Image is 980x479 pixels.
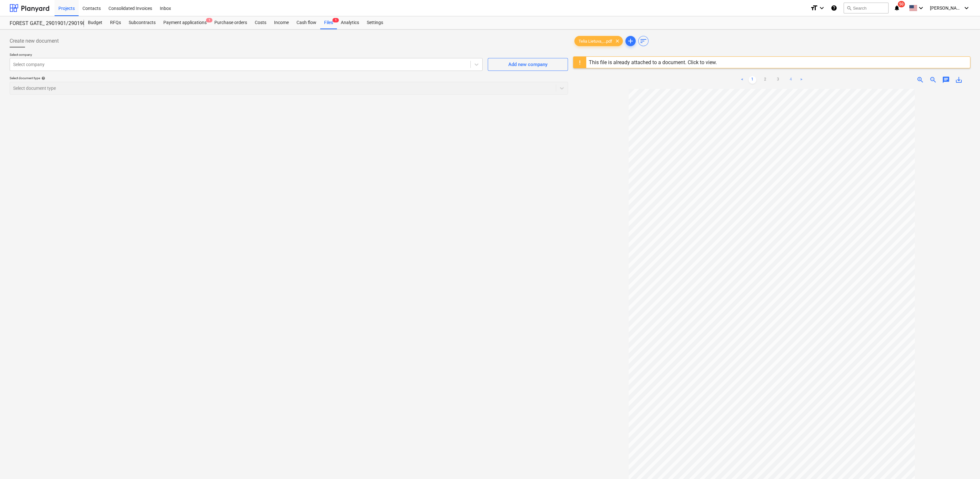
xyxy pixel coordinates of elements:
p: Select company [10,53,483,58]
button: Add new company [488,58,568,71]
a: Cash flow [293,16,320,29]
a: Previous page [738,76,746,84]
a: Next page [797,76,805,84]
i: keyboard_arrow_down [818,4,826,12]
div: Telia Lietuva_...pdf [574,36,623,46]
div: Select document type [10,76,568,80]
span: clear [614,37,621,45]
iframe: Chat Widget [948,448,980,479]
button: Search [844,3,889,13]
a: Budget [84,16,106,29]
a: Page 2 [761,76,769,84]
span: zoom_in [916,76,924,84]
span: 1 [332,18,339,22]
i: keyboard_arrow_down [917,4,925,12]
span: help [40,76,45,80]
span: 50 [898,1,905,7]
span: sort [640,37,647,45]
i: Knowledge base [831,4,837,12]
div: Add new company [508,60,547,69]
a: Costs [251,16,270,29]
div: Payment applications [159,16,211,29]
div: Files [320,16,337,29]
i: notifications [894,4,900,12]
div: This file is already attached to a document. Click to view. [589,59,717,65]
span: zoom_out [929,76,937,84]
a: Purchase orders [211,16,251,29]
span: chat [942,76,950,84]
span: 1 [206,18,212,22]
span: Telia Lietuva_...pdf [575,39,616,44]
a: Payment applications1 [159,16,211,29]
i: keyboard_arrow_down [963,4,970,12]
a: Settings [363,16,387,29]
div: FOREST GATE_ 2901901/2901902/2901903 [10,20,76,27]
a: Page 1 is your current page [749,76,756,84]
a: Income [270,16,293,29]
span: add [627,37,634,45]
a: Page 3 [774,76,782,84]
span: save_alt [955,76,963,84]
a: Page 4 [787,76,795,84]
span: search [847,5,852,11]
span: [PERSON_NAME] [930,5,962,11]
a: RFQs [106,16,125,29]
i: format_size [810,4,818,12]
a: Analytics [337,16,363,29]
a: Files1 [320,16,337,29]
a: Subcontracts [125,16,159,29]
span: Create new document [10,37,59,45]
